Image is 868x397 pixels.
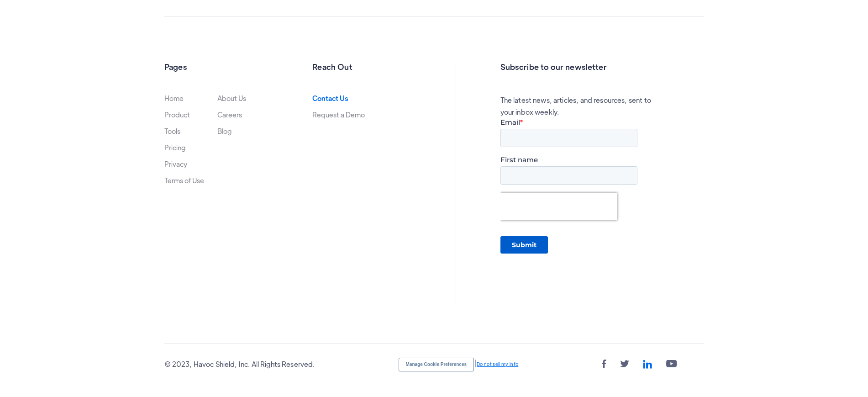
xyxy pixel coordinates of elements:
[312,111,365,118] a: Request a Demo
[602,358,606,371] a: 
[399,357,518,371] div: |
[164,160,187,168] a: Privacy
[164,358,315,370] div: © 2023, Havoc Shield, Inc. All Rights Reserved.
[217,95,246,102] a: About Us
[164,127,180,135] a: Tools
[217,111,242,118] a: Careers
[312,95,348,102] a: Contact Us
[164,111,190,118] a: Product
[477,361,518,367] a: Do not sell my info
[666,358,677,371] a: 
[164,95,184,102] a: Home
[620,358,629,371] a: 
[643,358,652,371] a: 
[164,63,263,71] h2: Pages
[500,63,704,71] h2: Subscribe to our newsletter
[312,63,411,71] h2: Reach Out
[164,177,204,184] a: Terms of Use
[399,358,474,371] button: Manage Cookie Preferences
[217,127,231,135] a: Blog
[164,144,185,151] a: Pricing
[822,353,868,397] iframe: Chat Widget
[500,94,660,118] p: The latest news, articles, and resources, sent to your inbox weekly.
[500,118,637,291] iframe: Form 1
